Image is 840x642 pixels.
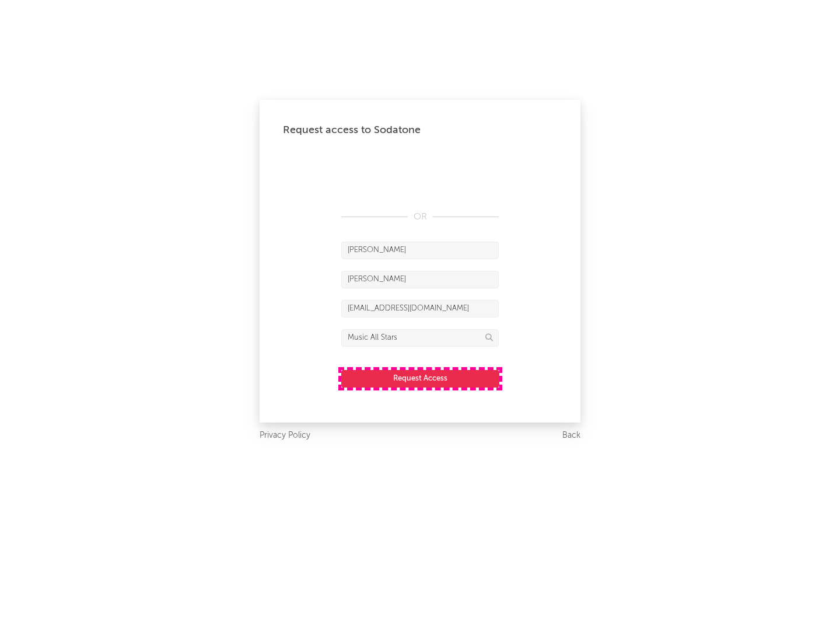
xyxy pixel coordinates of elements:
div: Request access to Sodatone [283,123,557,137]
input: First Name [341,242,499,259]
div: OR [341,210,499,224]
a: Privacy Policy [260,428,310,443]
input: Last Name [341,271,499,288]
a: Back [562,428,580,443]
input: Email [341,300,499,317]
button: Request Access [341,370,499,388]
input: Division [341,329,499,347]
